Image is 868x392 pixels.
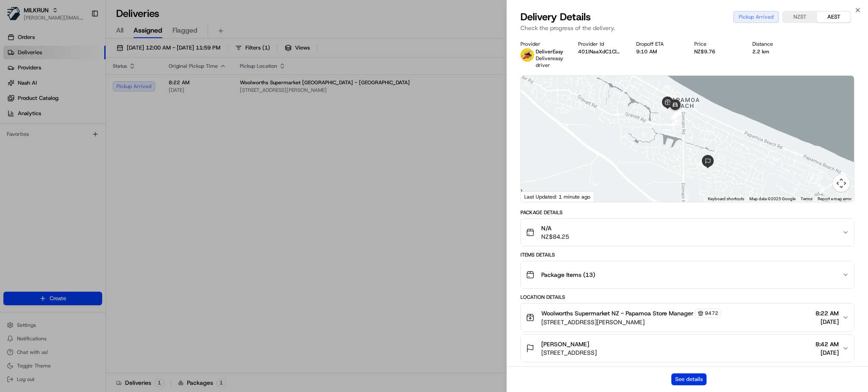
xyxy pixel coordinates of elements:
div: 9:10 AM [636,48,681,55]
img: Google [523,191,551,202]
a: Powered byPylon [60,143,103,150]
span: Woolworths Supermarket NZ - Papamoa Store Manager [541,309,693,317]
span: DeliverEasy [536,48,563,55]
button: 401INaaXdC1ClOvfXumTgQ [578,48,623,55]
div: Price [694,41,739,47]
div: Provider Id [578,41,623,47]
div: Location Details [520,294,854,301]
div: Dropoff ETA [636,41,681,47]
div: 6 [671,116,681,125]
div: Package Details [520,209,854,216]
span: Package Items ( 13 ) [541,271,595,279]
a: Terms (opens in new tab) [801,196,812,201]
span: Pylon [84,144,103,150]
span: API Documentation [80,123,136,131]
button: AEST [817,11,851,22]
div: 5 [697,157,706,166]
span: Delivery Details [520,10,591,24]
div: Start new chat [29,81,139,89]
div: 2.2 km [752,48,797,55]
a: 📗Knowledge Base [5,119,68,135]
div: We're available if you need us! [29,89,107,96]
img: delivereasy_logo.png [520,48,534,62]
img: Nash [8,8,25,25]
span: Knowledge Base [17,123,65,131]
div: 💻 [72,124,78,130]
button: N/ANZ$84.25 [521,219,854,246]
div: NZ$9.76 [694,48,739,55]
div: 7 [672,110,682,119]
button: See details [671,373,707,385]
span: 8:22 AM [815,309,839,317]
span: Delivereasy driver [536,55,563,69]
button: Package Items (13) [521,261,854,288]
a: Open this area in Google Maps (opens a new window) [523,191,551,202]
p: Check the progress of the delivery. [520,24,854,32]
span: [STREET_ADDRESS] [541,348,597,357]
p: Welcome 👋 [8,34,154,47]
button: Keyboard shortcuts [708,196,744,202]
span: 8:42 AM [815,340,839,348]
div: Items Details [520,251,854,258]
span: [DATE] [815,317,839,326]
span: NZ$84.25 [541,232,569,241]
input: Clear [22,55,140,63]
div: Distance [752,41,797,47]
div: 📗 [8,124,15,130]
button: [PERSON_NAME][STREET_ADDRESS]8:42 AM[DATE] [521,335,854,362]
span: [DATE] [815,348,839,357]
div: 9 [670,110,680,119]
img: 1736555255976-a54dd68f-1ca7-489b-9aae-adbdc363a1c4 [8,81,24,96]
div: Last Updated: 1 minute ago [521,191,594,202]
a: Report a map error [818,196,851,201]
span: 9472 [705,310,718,317]
button: NZST [783,11,817,22]
button: Woolworths Supermarket NZ - Papamoa Store Manager9472[STREET_ADDRESS][PERSON_NAME]8:22 AM[DATE] [521,304,854,331]
a: 💻API Documentation [68,119,139,135]
span: [PERSON_NAME] [541,340,589,348]
span: Map data ©2025 Google [749,196,796,201]
span: N/A [541,224,569,232]
button: Start new chat [144,83,154,94]
button: Map camera controls [833,175,850,192]
div: Provider [520,41,565,47]
span: [STREET_ADDRESS][PERSON_NAME] [541,318,721,326]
